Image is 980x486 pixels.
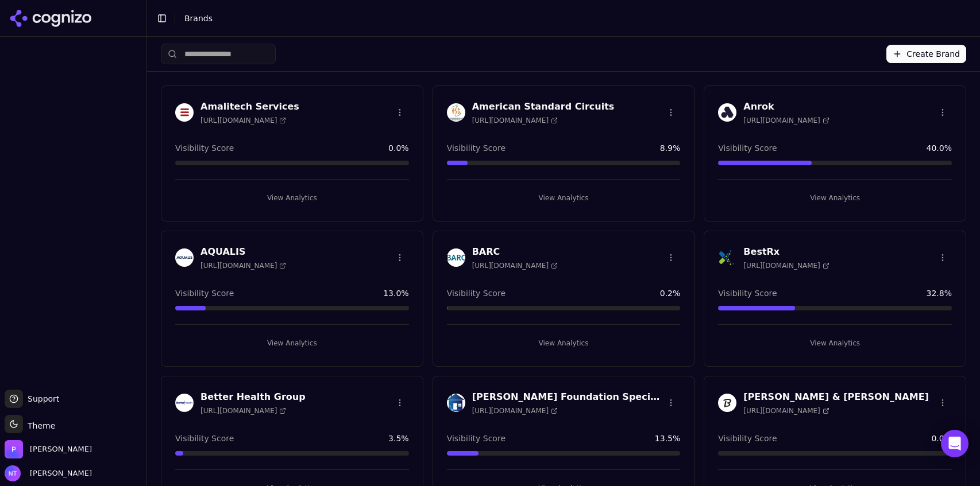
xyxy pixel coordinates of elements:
[447,103,465,122] img: American Standard Circuits
[175,142,234,154] span: Visibility Score
[660,142,681,154] span: 8.9 %
[388,142,409,154] span: 0.0 %
[472,100,615,114] h3: American Standard Circuits
[175,334,409,352] button: View Analytics
[743,390,929,404] h3: [PERSON_NAME] & [PERSON_NAME]
[175,287,234,299] span: Visibility Score
[447,394,465,412] img: Cantey Foundation Specialists
[931,433,952,444] span: 0.0 %
[200,245,286,259] h3: AQUALIS
[23,421,55,430] span: Theme
[472,406,558,415] span: [URL][DOMAIN_NAME]
[447,142,506,154] span: Visibility Score
[447,433,506,444] span: Visibility Score
[25,468,92,479] span: [PERSON_NAME]
[175,394,194,412] img: Better Health Group
[941,430,969,457] div: Open Intercom Messenger
[927,287,952,299] span: 32.8 %
[660,287,681,299] span: 0.2 %
[200,261,286,270] span: [URL][DOMAIN_NAME]
[743,406,829,415] span: [URL][DOMAIN_NAME]
[5,440,23,458] img: Perrill
[30,444,92,454] span: Perrill
[743,245,829,259] h3: BestRx
[743,116,829,125] span: [URL][DOMAIN_NAME]
[743,261,829,270] span: [URL][DOMAIN_NAME]
[447,248,465,267] img: BARC
[718,103,736,122] img: Anrok
[718,287,777,299] span: Visibility Score
[383,287,408,299] span: 13.0 %
[472,116,558,125] span: [URL][DOMAIN_NAME]
[175,103,194,122] img: Amalitech Services
[718,433,777,444] span: Visibility Score
[718,248,736,267] img: BestRx
[718,394,736,412] img: Churchill & Harriman
[5,440,92,458] button: Open organization switcher
[5,465,21,481] img: Nate Tower
[200,100,299,114] h3: Amalitech Services
[718,142,777,154] span: Visibility Score
[472,261,558,270] span: [URL][DOMAIN_NAME]
[388,433,409,444] span: 3.5 %
[718,334,952,352] button: View Analytics
[200,390,306,404] h3: Better Health Group
[655,433,680,444] span: 13.5 %
[23,393,59,405] span: Support
[886,45,966,63] button: Create Brand
[184,13,948,24] nav: breadcrumb
[472,390,662,404] h3: [PERSON_NAME] Foundation Specialists
[743,100,829,114] h3: Anrok
[175,433,234,444] span: Visibility Score
[200,116,286,125] span: [URL][DOMAIN_NAME]
[472,245,558,259] h3: BARC
[5,465,92,481] button: Open user button
[184,14,213,23] span: Brands
[447,287,506,299] span: Visibility Score
[175,248,194,267] img: AQUALIS
[447,334,681,352] button: View Analytics
[175,189,409,207] button: View Analytics
[447,189,681,207] button: View Analytics
[200,406,286,415] span: [URL][DOMAIN_NAME]
[927,142,952,154] span: 40.0 %
[718,189,952,207] button: View Analytics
